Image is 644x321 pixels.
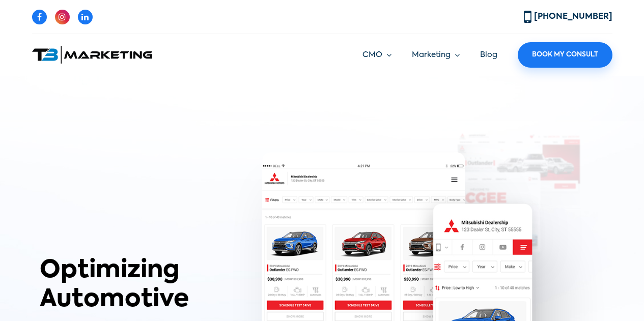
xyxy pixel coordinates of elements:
[518,42,612,68] a: Book My Consult
[32,46,152,64] img: T3 Marketing
[480,51,497,59] a: Blog
[524,13,612,21] a: [PHONE_NUMBER]
[40,256,218,315] h1: Optimizing Automotive
[412,49,460,61] a: Marketing
[362,49,391,61] a: CMO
